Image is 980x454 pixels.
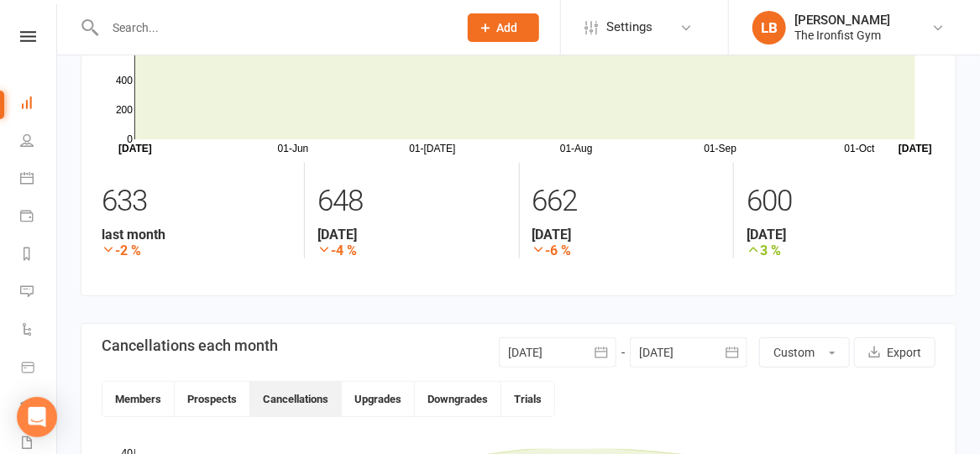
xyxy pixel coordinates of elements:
[20,237,58,274] a: Reports
[606,8,652,46] span: Settings
[102,382,175,416] button: Members
[100,16,446,39] input: Search...
[747,227,935,243] strong: [DATE]
[20,123,58,161] a: People
[102,337,278,354] h3: Cancellations each month
[415,382,501,416] button: Downgrades
[773,346,815,359] span: Custom
[317,243,506,258] strong: -4 %
[102,243,291,258] strong: -2 %
[317,176,506,227] div: 648
[794,13,890,28] div: [PERSON_NAME]
[854,337,935,368] button: Export
[175,382,250,416] button: Prospects
[20,199,58,237] a: Payments
[250,382,342,416] button: Cancellations
[532,227,721,243] strong: [DATE]
[497,21,518,34] span: Add
[468,13,539,42] button: Add
[317,227,506,243] strong: [DATE]
[17,397,57,437] div: Open Intercom Messenger
[532,176,721,227] div: 662
[501,382,554,416] button: Trials
[20,350,58,388] a: Product Sales
[102,176,291,227] div: 633
[532,243,721,258] strong: -6 %
[759,337,850,368] button: Custom
[20,161,58,199] a: Calendar
[342,382,415,416] button: Upgrades
[20,86,58,123] a: Dashboard
[747,243,935,258] strong: 3 %
[747,176,935,227] div: 600
[752,11,786,44] div: LB
[794,28,890,43] div: The Ironfist Gym
[102,227,291,243] strong: last month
